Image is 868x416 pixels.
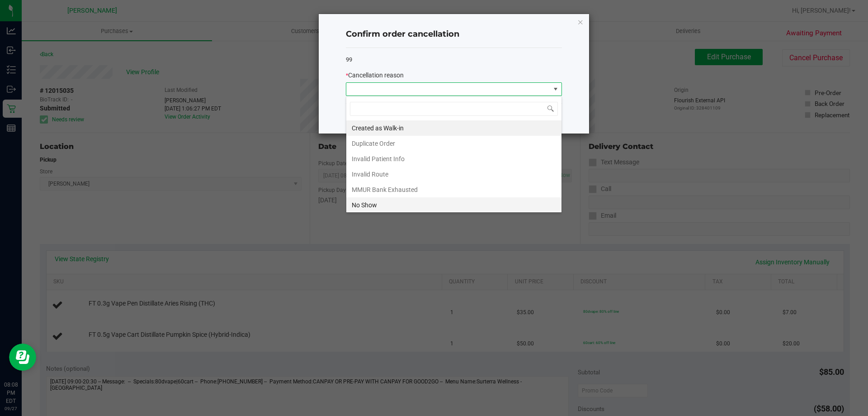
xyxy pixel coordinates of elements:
iframe: Resource center [9,344,36,371]
button: Close [577,16,584,27]
h4: Confirm order cancellation [346,29,562,40]
span: Cancellation reason [348,72,404,79]
li: MMUR Bank Exhausted [346,182,561,197]
li: No Show [346,197,561,213]
li: Created as Walk-in [346,120,561,136]
span: 99 [346,56,352,63]
li: Invalid Route [346,167,561,182]
li: Duplicate Order [346,136,561,151]
li: Invalid Patient Info [346,151,561,167]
